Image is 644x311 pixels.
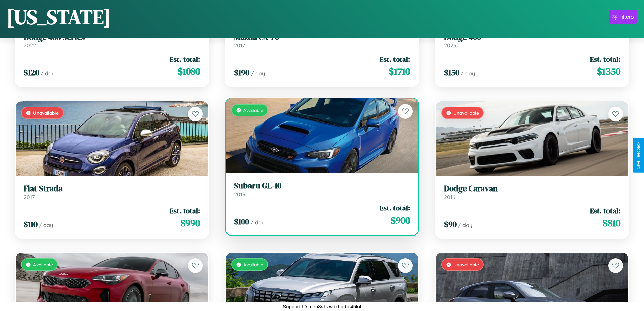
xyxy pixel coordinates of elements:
span: $ 110 [24,219,38,230]
div: Give Feedback [636,142,641,169]
span: Available [243,262,263,267]
span: Unavailable [453,262,479,267]
span: Est. total: [590,206,620,216]
h1: [US_STATE] [7,3,111,31]
button: Filters [609,10,637,24]
span: Est. total: [590,54,620,64]
span: $ 1710 [389,65,410,78]
h3: Fiat Strada [24,184,200,194]
span: 2023 [444,42,456,49]
span: $ 90 [444,219,457,230]
span: / day [458,222,472,228]
span: / day [41,70,55,77]
span: Est. total: [380,54,410,64]
span: $ 100 [234,216,249,227]
span: 2017 [234,42,245,49]
span: $ 190 [234,67,249,78]
span: $ 150 [444,67,459,78]
span: 2019 [234,191,245,198]
span: / day [251,70,265,77]
a: Subaru GL-102019 [234,181,410,198]
span: / day [251,219,265,226]
div: Filters [618,14,634,20]
span: Est. total: [170,54,200,64]
a: Dodge Caravan2016 [444,184,620,200]
a: Mazda CX-702017 [234,32,410,49]
span: $ 120 [24,67,39,78]
span: 2022 [24,42,36,49]
span: Est. total: [170,206,200,216]
span: / day [39,222,53,228]
span: $ 900 [390,214,410,227]
a: Dodge 480 Series2022 [24,32,200,49]
span: Est. total: [380,203,410,213]
h3: Subaru GL-10 [234,181,410,191]
span: 2017 [24,194,35,200]
span: $ 1350 [597,65,620,78]
span: 2016 [444,194,455,200]
span: Unavailable [453,110,479,116]
span: $ 1080 [177,65,200,78]
span: $ 810 [602,216,620,230]
span: $ 990 [180,216,200,230]
h3: Dodge Caravan [444,184,620,194]
span: / day [461,70,475,77]
p: Support ID: meu8vhzwdxhgdpl45k4 [283,302,361,311]
a: Fiat Strada2017 [24,184,200,200]
span: Available [33,262,53,267]
span: Available [243,107,263,113]
span: Unavailable [33,110,59,116]
a: Dodge 4002023 [444,32,620,49]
